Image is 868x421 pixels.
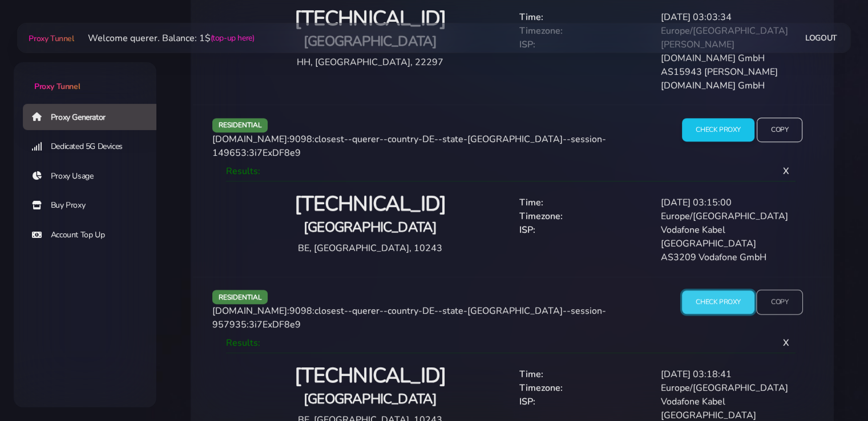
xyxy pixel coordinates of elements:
div: [DATE] 03:18:41 [654,367,796,381]
input: Check Proxy [682,118,754,141]
span: Results: [226,165,260,177]
div: Vodafone Kabel [GEOGRAPHIC_DATA] [654,223,796,250]
h2: [TECHNICAL_ID] [235,191,506,218]
h4: [GEOGRAPHIC_DATA] [235,390,506,408]
div: Timezone: [512,381,655,395]
span: X [774,156,798,187]
input: Check Proxy [682,290,754,314]
span: HH, [GEOGRAPHIC_DATA], 22297 [297,56,443,68]
h4: [GEOGRAPHIC_DATA] [235,218,506,237]
div: AS3209 Vodafone GmbH [654,250,796,264]
span: Proxy Tunnel [29,33,74,44]
input: Copy [756,289,803,314]
div: [DATE] 03:15:00 [654,196,796,209]
a: Buy Proxy [23,192,165,218]
span: Results: [226,337,260,349]
h2: [TECHNICAL_ID] [235,363,506,390]
li: Welcome querer. Balance: 1$ [74,31,255,45]
div: Timezone: [512,209,655,223]
div: Time: [512,367,655,381]
div: Europe/[GEOGRAPHIC_DATA] [654,381,796,395]
a: Proxy Tunnel [26,29,74,47]
span: [DOMAIN_NAME]:9098:closest--querer--country-DE--state-[GEOGRAPHIC_DATA]--session-149653:3i7ExDF8e9 [212,133,606,159]
span: Proxy Tunnel [34,81,80,92]
span: X [774,327,798,358]
div: AS15943 [PERSON_NAME][DOMAIN_NAME] GmbH [654,65,796,92]
div: [DATE] 03:03:34 [654,10,796,24]
a: (top-up here) [211,32,255,44]
div: Time: [512,196,655,209]
span: residential [212,290,268,304]
a: Proxy Usage [23,163,165,189]
a: Proxy Generator [23,104,165,130]
span: BE, [GEOGRAPHIC_DATA], 10243 [298,242,442,254]
span: [DOMAIN_NAME]:9098:closest--querer--country-DE--state-[GEOGRAPHIC_DATA]--session-957935:3i7ExDF8e9 [212,305,606,331]
span: residential [212,118,268,132]
a: Dedicated 5G Devices [23,133,165,160]
iframe: Webchat Widget [813,366,854,407]
a: Logout [805,27,837,48]
input: Copy [757,118,802,142]
div: Time: [512,10,655,24]
a: Account Top Up [23,222,165,248]
h2: [TECHNICAL_ID] [235,6,506,33]
div: Europe/[GEOGRAPHIC_DATA] [654,209,796,223]
a: Proxy Tunnel [14,62,156,92]
div: ISP: [512,223,655,250]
